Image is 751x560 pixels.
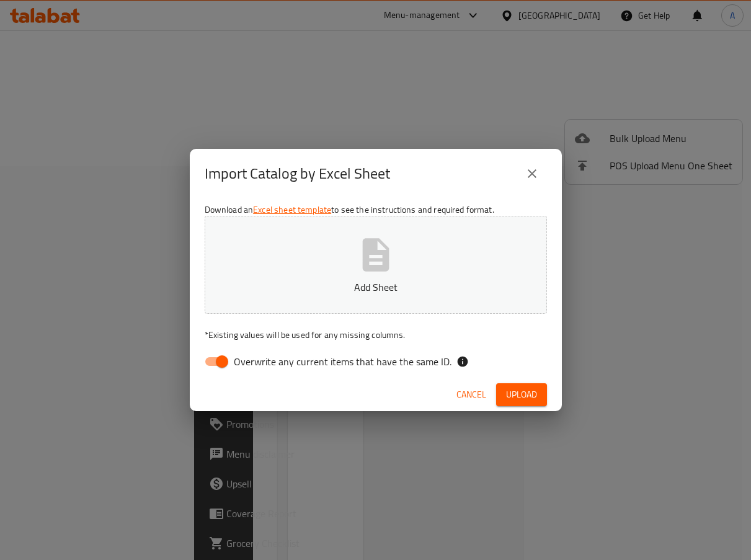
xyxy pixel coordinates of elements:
span: Upload [506,387,537,402]
button: close [517,159,547,189]
a: Excel sheet template [253,202,331,218]
span: Overwrite any current items that have the same ID. [234,354,451,369]
p: Add Sheet [224,280,528,295]
svg: If the overwrite option isn't selected, then the items that match an existing ID will be ignored ... [456,355,469,368]
button: Add Sheet [205,216,547,314]
button: Cancel [451,383,491,406]
div: Download an to see the instructions and required format. [190,198,562,378]
button: Upload [496,383,547,406]
span: Cancel [456,387,486,402]
p: Existing values will be used for any missing columns. [205,329,547,341]
h2: Import Catalog by Excel Sheet [205,164,390,184]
